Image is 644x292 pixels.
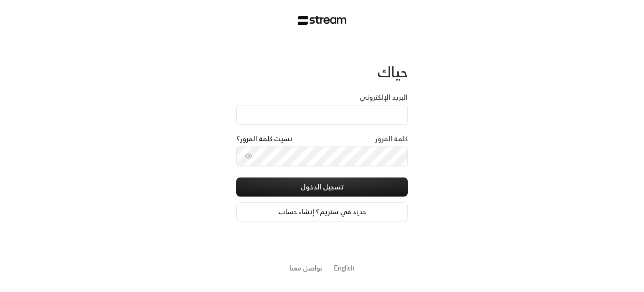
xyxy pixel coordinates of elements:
[290,263,322,273] button: تواصل معنا
[236,202,408,221] a: جديد في ستريم؟ إنشاء حساب
[375,134,408,144] label: كلمة المرور
[290,262,322,274] a: تواصل معنا
[236,177,408,197] button: تسجيل الدخول
[241,148,256,164] button: toggle password visibility
[334,259,354,277] a: English
[360,93,408,102] label: البريد الإلكتروني
[377,59,408,84] span: حياك
[298,16,347,25] img: Stream Logo
[236,134,292,144] a: نسيت كلمة المرور؟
